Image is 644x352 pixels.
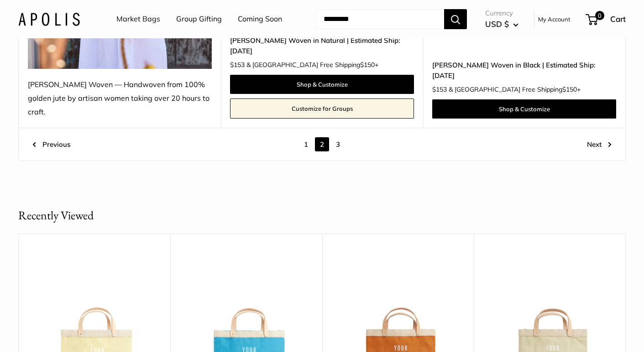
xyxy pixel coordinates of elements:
a: 3 [331,137,345,151]
span: 2 [315,137,329,151]
a: My Account [538,14,571,25]
a: [PERSON_NAME] Woven in Natural | Estimated Ship: [DATE] [230,35,414,57]
iframe: Sign Up via Text for Offers [7,317,98,345]
a: [PERSON_NAME] Woven in Black | Estimated Ship: [DATE] [432,60,616,81]
a: Market Bags [116,12,160,26]
a: 0 Cart [586,12,626,26]
a: Previous [32,137,70,151]
span: USD $ [485,19,509,29]
a: Shop & Customize [230,75,414,94]
button: USD $ [485,17,518,31]
a: Group Gifting [176,12,222,26]
span: & [GEOGRAPHIC_DATA] Free Shipping + [246,62,378,68]
button: Search [444,9,467,29]
span: $150 [360,61,375,69]
a: 1 [299,137,313,151]
h2: Recently Viewed [18,207,94,224]
span: Cart [610,14,626,24]
div: [PERSON_NAME] Woven — Handwoven from 100% golden jute by artisan women taking over 20 hours to cr... [28,78,212,119]
img: Apolis [18,12,80,26]
a: Shop & Customize [432,99,616,119]
span: 0 [595,11,604,20]
a: Coming Soon [238,12,282,26]
span: Currency [485,7,518,20]
a: Customize for Groups [230,98,414,119]
span: $153 [432,85,447,93]
a: Next [587,137,612,151]
span: $153 [230,61,245,69]
input: Search... [316,9,444,29]
span: $150 [562,85,577,93]
span: & [GEOGRAPHIC_DATA] Free Shipping + [449,86,581,93]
